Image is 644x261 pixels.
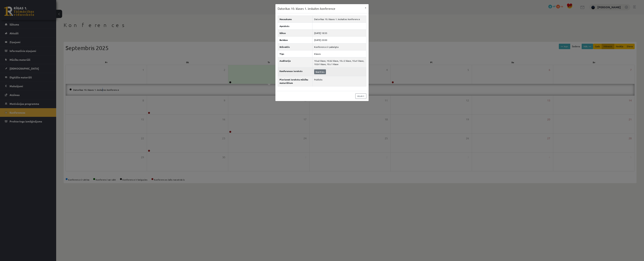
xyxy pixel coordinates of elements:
[278,43,312,50] th: Stāvoklis
[355,93,366,99] a: Aizvērt
[312,16,366,22] td: Datorikas 10. klases 1. ieskaites konference
[278,50,312,57] th: Tips
[278,57,312,67] th: Auditorija
[278,76,312,86] th: Pievienot ierakstu mācību materiāliem
[278,16,312,22] th: Nosaukums
[314,69,326,74] a: Skatīties
[278,67,312,76] th: Konferences ieraksts
[312,43,366,50] td: Konference ir pabeigta
[312,50,366,57] td: Klases
[363,4,369,11] button: ×
[312,29,366,36] td: [DATE] 18:55
[278,29,312,36] th: Sākas
[312,57,366,67] td: 10.a2 klase, 10.b2 klase, 10.c2 klase, 10.a1 klase, 10.b1 klase, 10.c1 klase
[312,76,366,86] td: Publisks
[278,22,312,29] th: Apraksts
[312,36,366,43] td: [DATE] 20:00
[278,36,312,43] th: Beidzas
[278,6,335,11] h3: Datorikas 10. klases 1. ieskaites konference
